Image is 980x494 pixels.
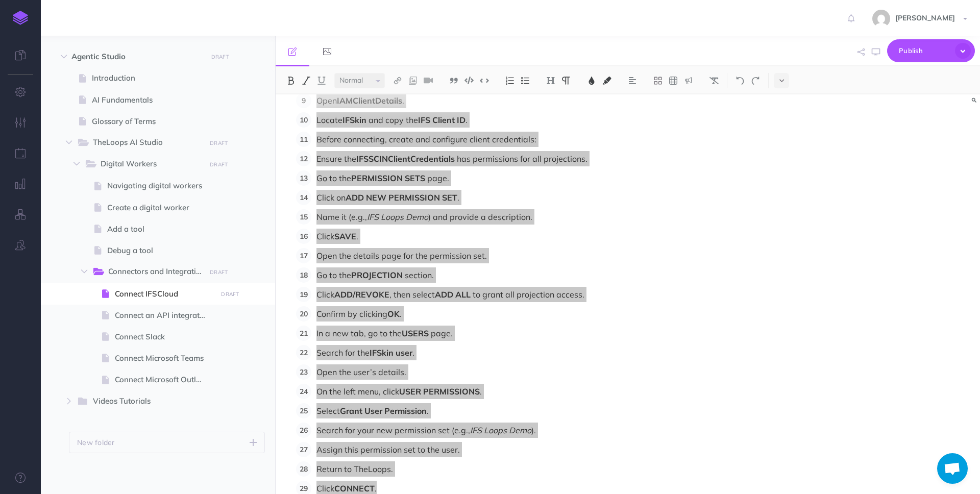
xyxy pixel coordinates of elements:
[367,212,428,222] span: IFS Loops Demo
[369,115,418,125] span: and copy the
[217,288,243,300] button: DRAFT
[709,77,719,85] img: Clear styles button
[221,291,239,298] small: DRAFT
[561,77,571,85] img: Paragraph button
[93,395,199,408] span: Videos Tutorials
[872,10,890,28] img: 21e142feef428a111d1e80b1ac78ce4f.jpg
[340,406,427,416] span: Grant User Permission
[480,77,489,84] img: Inline code button
[435,289,471,300] span: ADD ALL
[424,77,433,85] img: Add video button
[427,406,429,416] span: .
[334,483,375,493] span: CONNECT
[316,192,346,203] span: Click on
[334,231,356,241] span: SAVE
[316,425,470,435] span: Search for your new permission set (e.g.,
[412,348,414,358] span: .
[207,51,233,63] button: DRAFT
[465,115,468,125] span: .
[210,140,228,146] small: DRAFT
[115,309,214,322] span: Connect an API integration
[418,115,465,125] span: IFS Client ID
[402,328,429,338] span: USERS
[387,309,400,319] span: OK
[464,77,474,84] img: Code block button
[107,223,214,235] span: Add a tool
[316,270,351,280] span: Go to the
[107,244,214,257] span: Debug a tool
[393,77,402,85] img: Link button
[400,309,402,319] span: .
[370,348,412,358] span: IFSkin user
[427,173,449,183] span: page.
[211,54,229,60] small: DRAFT
[356,231,358,241] span: .
[316,444,460,455] span: Assign this permission set to the user.
[286,77,296,85] img: Bold button
[316,386,399,397] span: On the left menu, click
[334,289,389,300] span: ADD/REVOKE
[115,374,214,386] span: Connect Microsoft Outlook
[316,289,334,300] span: Click
[531,425,536,435] span: ).
[115,331,214,343] span: Connect Slack
[108,265,212,279] span: Connectors and Integrations
[316,251,487,261] span: Open the details page for the permission set.
[69,432,265,453] button: New folder
[206,266,232,278] button: DRAFT
[669,77,678,85] img: Create table button
[77,437,115,448] p: New folder
[302,77,311,85] img: Italic button
[546,77,555,85] img: Headings dropdown button
[337,95,402,106] span: IAMClientDetails
[316,212,367,222] span: Name it (e.g.,
[92,94,214,106] span: AI Fundamentals
[92,115,214,128] span: Glossary of Terms
[316,367,406,377] span: Open the user’s details.
[92,72,214,84] span: Introduction
[356,154,455,164] span: IFSSCINClientCredentials
[107,180,214,192] span: Navigating digital workers
[317,77,326,85] img: Underline button
[684,77,693,85] img: Callout dropdown menu button
[346,192,457,203] span: ADD NEW PERMISSION SET
[351,270,403,280] span: PROJECTION
[210,161,228,168] small: DRAFT
[937,453,968,484] div: Open chat
[316,406,340,416] span: Select
[405,270,434,280] span: section.
[316,115,342,125] span: Locate
[316,348,370,358] span: Search for the
[587,77,596,85] img: Text color button
[628,77,637,85] img: Alignment dropdown menu button
[751,77,760,85] img: Redo
[316,154,356,164] span: Ensure the
[316,483,334,493] span: Click
[206,159,232,170] button: DRAFT
[101,158,199,171] span: Digital Workers
[71,51,201,63] span: Agentic Studio
[115,352,214,364] span: Connect Microsoft Teams
[899,43,950,59] span: Publish
[887,39,975,62] button: Publish
[428,212,532,222] span: ) and provide a description.
[470,425,531,435] span: IFS Loops Demo
[431,328,453,338] span: page.
[449,77,458,85] img: Blockquote button
[890,13,960,22] span: [PERSON_NAME]
[505,77,514,85] img: Ordered list button
[316,464,393,474] span: Return to TheLoops.
[402,95,404,106] span: .
[13,11,28,25] img: logo-mark.svg
[115,288,214,300] span: Connect IFSCloud
[316,328,402,338] span: In a new tab, go to the
[521,77,530,85] img: Unordered list button
[206,137,232,149] button: DRAFT
[399,386,480,397] span: USER PERMISSIONS
[93,136,199,150] span: TheLoops AI Studio
[473,289,584,300] span: to grant all projection access.
[316,173,351,183] span: Go to the
[408,77,418,85] img: Add image button
[316,231,334,241] span: Click
[389,289,435,300] span: , then select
